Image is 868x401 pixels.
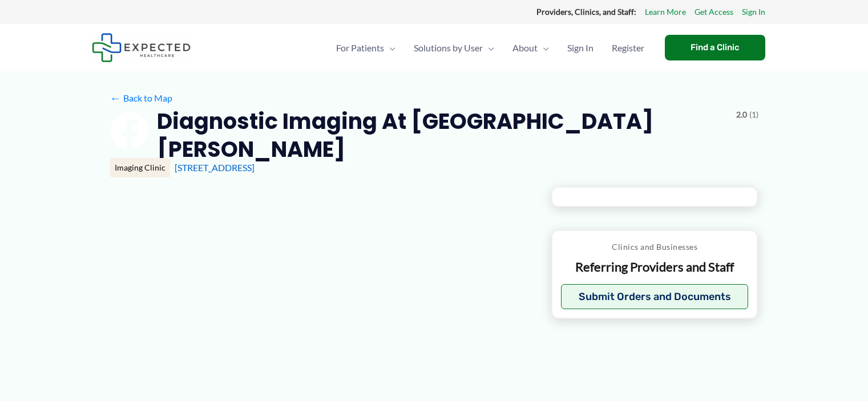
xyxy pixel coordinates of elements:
span: Menu Toggle [538,28,549,68]
h2: Diagnostic Imaging at [GEOGRAPHIC_DATA][PERSON_NAME] [157,107,726,164]
span: Solutions by User [414,28,483,68]
a: Learn More [645,5,686,19]
a: Solutions by UserMenu Toggle [405,28,503,68]
a: ←Back to Map [110,90,172,107]
span: For Patients [336,28,384,68]
a: Sign In [558,28,603,68]
a: Get Access [695,5,733,19]
a: Sign In [742,5,765,19]
nav: Primary Site Navigation [327,28,653,68]
img: Expected Healthcare Logo - side, dark font, small [92,33,191,62]
a: [STREET_ADDRESS] [175,162,255,173]
button: Submit Orders and Documents [561,284,749,309]
strong: Providers, Clinics, and Staff: [536,7,636,17]
p: Referring Providers and Staff [561,259,749,276]
span: Menu Toggle [384,28,395,68]
a: Register [603,28,653,68]
span: Menu Toggle [483,28,494,68]
div: Imaging Clinic [110,158,170,177]
span: ← [110,92,121,103]
a: AboutMenu Toggle [503,28,558,68]
span: 2.0 [736,107,747,122]
span: About [512,28,538,68]
a: Find a Clinic [665,35,765,60]
p: Clinics and Businesses [561,240,749,254]
span: (1) [749,107,758,122]
span: Sign In [567,28,594,68]
a: For PatientsMenu Toggle [327,28,405,68]
span: Register [612,28,644,68]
